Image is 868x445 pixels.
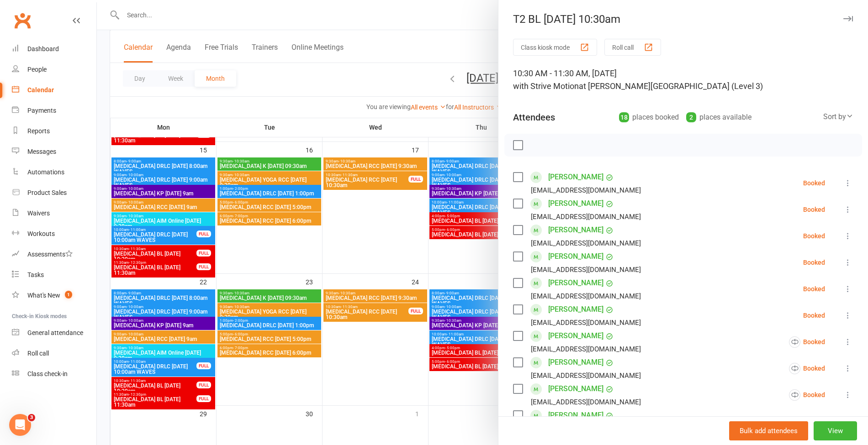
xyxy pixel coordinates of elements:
div: Attendees [513,111,555,124]
a: [PERSON_NAME] [548,408,603,423]
div: 10:30 AM - 11:30 AM, [DATE] [513,67,853,93]
div: T2 BL [DATE] 10:30am [498,13,868,26]
div: 18 [619,112,629,122]
div: 2 [686,112,696,122]
a: [PERSON_NAME] [548,329,603,343]
span: with Strive Motion [513,81,579,91]
div: People [27,66,47,73]
a: Roll call [12,343,96,364]
div: Reports [27,127,50,135]
a: [PERSON_NAME] [548,302,603,317]
div: [EMAIL_ADDRESS][DOMAIN_NAME] [531,264,641,276]
a: Class kiosk mode [12,364,96,384]
a: What's New1 [12,285,96,306]
div: Class check-in [27,370,68,377]
button: Bulk add attendees [729,421,808,440]
div: [EMAIL_ADDRESS][DOMAIN_NAME] [531,211,641,223]
div: General attendance [27,329,83,336]
button: Roll call [604,39,661,56]
div: [EMAIL_ADDRESS][DOMAIN_NAME] [531,290,641,302]
iframe: Intercom live chat [9,414,31,436]
a: General attendance kiosk mode [12,323,96,343]
div: Booked [789,336,825,348]
span: 1 [65,291,72,298]
div: Booked [789,389,825,401]
div: Booked [803,286,825,292]
div: Product Sales [27,189,67,196]
a: [PERSON_NAME] [548,223,603,237]
a: Payments [12,100,96,121]
a: Automations [12,162,96,183]
div: [EMAIL_ADDRESS][DOMAIN_NAME] [531,184,641,196]
a: Clubworx [11,9,34,32]
a: [PERSON_NAME] [548,170,603,184]
a: [PERSON_NAME] [548,382,603,396]
div: Booked [803,180,825,186]
div: Booked [789,363,825,374]
div: Waivers [27,209,50,217]
div: Sort by [823,111,853,123]
div: places available [686,111,752,124]
div: [EMAIL_ADDRESS][DOMAIN_NAME] [531,317,641,329]
a: Messages [12,141,96,162]
button: View [814,421,857,440]
div: Tasks [27,271,44,278]
div: Roll call [27,350,49,357]
div: places booked [619,111,679,124]
div: Dashboard [27,45,59,52]
a: People [12,59,96,80]
div: Payments [27,107,56,114]
a: Calendar [12,80,96,100]
div: Booked [803,259,825,266]
a: Product Sales [12,183,96,203]
a: Waivers [12,203,96,224]
div: [EMAIL_ADDRESS][DOMAIN_NAME] [531,370,641,382]
div: Messages [27,148,56,155]
span: 3 [28,414,35,421]
a: [PERSON_NAME] [548,355,603,370]
a: Reports [12,121,96,141]
a: Tasks [12,265,96,285]
div: Assessments [27,251,73,258]
div: Booked [803,206,825,213]
div: Booked [803,233,825,239]
a: Workouts [12,224,96,244]
a: Assessments [12,244,96,265]
div: Calendar [27,86,54,94]
button: Class kiosk mode [513,39,597,56]
a: [PERSON_NAME] [548,196,603,211]
div: [EMAIL_ADDRESS][DOMAIN_NAME] [531,343,641,355]
div: Workouts [27,230,55,237]
div: Automations [27,168,64,176]
div: Booked [803,312,825,319]
a: [PERSON_NAME] [548,249,603,264]
span: at [PERSON_NAME][GEOGRAPHIC_DATA] (Level 3) [579,81,763,91]
div: [EMAIL_ADDRESS][DOMAIN_NAME] [531,396,641,408]
a: [PERSON_NAME] [548,276,603,290]
div: [EMAIL_ADDRESS][DOMAIN_NAME] [531,237,641,249]
a: Dashboard [12,39,96,59]
div: What's New [27,292,60,299]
